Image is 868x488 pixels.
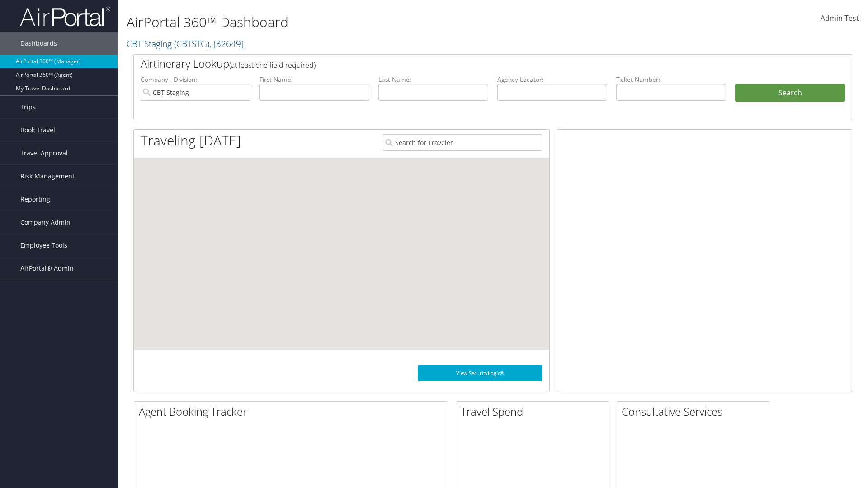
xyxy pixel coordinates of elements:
[174,38,209,50] span: ( CBTSTG )
[229,60,316,70] span: (at least one field required)
[383,134,542,151] input: Search for Traveler
[127,13,615,32] h1: AirPortal 360™ Dashboard
[259,75,369,84] label: First Name:
[821,5,859,33] a: Admin Test
[20,142,68,164] span: Travel Approval
[141,75,250,84] label: Company - Division:
[461,404,609,419] h2: Travel Spend
[378,75,488,84] label: Last Name:
[139,404,448,419] h2: Agent Booking Tracker
[20,96,36,118] span: Trips
[735,84,845,102] button: Search
[20,6,110,27] img: airportal-logo.png
[418,365,542,381] a: View SecurityLogic®
[127,38,244,50] a: CBT Staging
[20,32,57,55] span: Dashboards
[20,165,75,188] span: Risk Management
[209,38,244,50] span: , [ 32649 ]
[821,13,859,23] span: Admin Test
[497,75,607,84] label: Agency Locator:
[20,234,67,257] span: Employee Tools
[20,211,71,234] span: Company Admin
[616,75,726,84] label: Ticket Number:
[622,404,770,419] h2: Consultative Services
[141,131,241,150] h1: Traveling [DATE]
[20,119,55,141] span: Book Travel
[20,188,50,211] span: Reporting
[20,257,74,280] span: AirPortal® Admin
[141,56,785,71] h2: Airtinerary Lookup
